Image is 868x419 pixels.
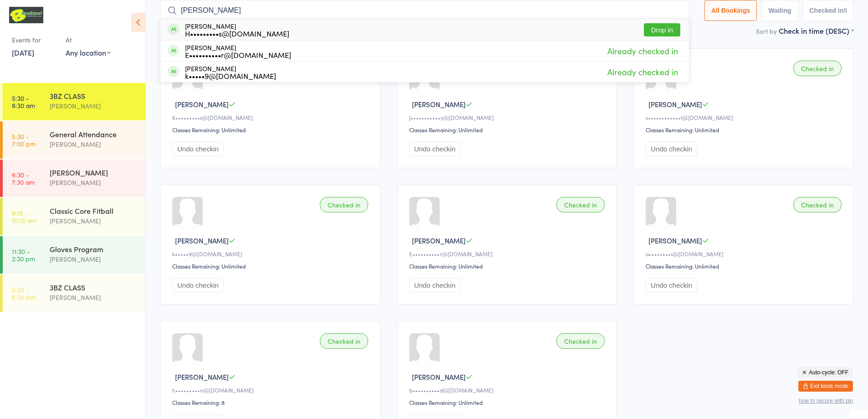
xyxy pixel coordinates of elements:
[320,197,368,212] div: Checked in
[3,160,145,197] a: 6:30 -7:30 am[PERSON_NAME][PERSON_NAME]
[12,32,56,47] div: Events for
[9,7,43,23] img: B Transformed Gym
[172,114,371,121] div: K•••••••••s@[DOMAIN_NAME]
[646,126,844,134] div: Classes Remaining: Unlimited
[50,292,138,303] div: [PERSON_NAME]
[50,282,138,292] div: 3BZ CLASS
[646,278,697,292] button: Undo checkin
[185,51,291,58] div: E••••••••••r@[DOMAIN_NAME]
[12,47,34,57] a: [DATE]
[3,83,145,120] a: 5:30 -6:30 am3BZ CLASS[PERSON_NAME]
[646,250,844,258] div: a••••••••s@[DOMAIN_NAME]
[12,286,36,300] time: 5:30 - 6:30 pm
[605,43,680,59] span: Already checked in
[409,262,608,270] div: Classes Remaining: Unlimited
[412,236,466,245] span: [PERSON_NAME]
[175,372,229,382] span: [PERSON_NAME]
[50,139,138,150] div: [PERSON_NAME]
[50,254,138,264] div: [PERSON_NAME]
[412,99,466,109] span: [PERSON_NAME]
[172,398,371,406] div: Classes Remaining: 8
[175,99,229,109] span: [PERSON_NAME]
[320,333,368,349] div: Checked in
[50,177,138,188] div: [PERSON_NAME]
[12,209,36,224] time: 9:15 - 10:15 am
[3,274,145,312] a: 5:30 -6:30 pm3BZ CLASS[PERSON_NAME]
[172,126,371,134] div: Classes Remaining: Unlimited
[3,236,145,274] a: 11:30 -2:30 pmGloves Program[PERSON_NAME]
[50,129,138,139] div: General Attendance
[793,61,842,76] div: Checked in
[409,142,461,156] button: Undo checkin
[172,262,371,270] div: Classes Remaining: Unlimited
[646,114,844,121] div: s••••••••••••t@[DOMAIN_NAME]
[12,133,36,147] time: 5:30 - 7:00 pm
[646,262,844,270] div: Classes Remaining: Unlimited
[843,7,847,14] div: 8
[172,386,371,394] div: h•••••••••n@[DOMAIN_NAME]
[50,167,138,177] div: [PERSON_NAME]
[175,236,229,245] span: [PERSON_NAME]
[12,248,35,262] time: 11:30 - 2:30 pm
[172,250,371,258] div: k•••••9@[DOMAIN_NAME]
[50,216,138,226] div: [PERSON_NAME]
[648,99,702,109] span: [PERSON_NAME]
[409,126,608,134] div: Classes Remaining: Unlimited
[556,197,605,212] div: Checked in
[409,398,608,406] div: Classes Remaining: Unlimited
[172,142,224,156] button: Undo checkin
[50,91,138,101] div: 3BZ CLASS
[409,278,461,292] button: Undo checkin
[648,236,702,245] span: [PERSON_NAME]
[644,23,680,36] button: Drop in
[3,198,145,235] a: 9:15 -10:15 amClassic Core Fitball[PERSON_NAME]
[793,197,842,212] div: Checked in
[12,94,35,109] time: 5:30 - 6:30 am
[66,47,111,57] div: Any location
[185,72,276,79] div: k•••••9@[DOMAIN_NAME]
[66,32,111,47] div: At
[50,244,138,254] div: Gloves Program
[779,26,854,36] div: Check in time (DESC)
[12,171,35,186] time: 6:30 - 7:30 am
[797,367,853,378] button: Auto-cycle: OFF
[3,121,145,159] a: 5:30 -7:00 pmGeneral Attendance[PERSON_NAME]
[185,65,276,79] div: [PERSON_NAME]
[185,44,291,58] div: [PERSON_NAME]
[605,64,680,80] span: Already checked in
[646,142,697,156] button: Undo checkin
[409,114,608,121] div: J•••••••••••y@[DOMAIN_NAME]
[556,333,605,349] div: Checked in
[412,372,466,382] span: [PERSON_NAME]
[185,30,289,37] div: H•••••••••s@[DOMAIN_NAME]
[50,101,138,111] div: [PERSON_NAME]
[798,381,853,392] button: Exit kiosk mode
[409,250,608,258] div: E••••••••••r@[DOMAIN_NAME]
[409,386,608,394] div: b••••••••••d@[DOMAIN_NAME]
[185,22,289,37] div: [PERSON_NAME]
[50,206,138,216] div: Classic Core Fitball
[172,278,224,292] button: Undo checkin
[799,398,853,404] button: how to secure with pin
[756,26,777,36] label: Sort by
